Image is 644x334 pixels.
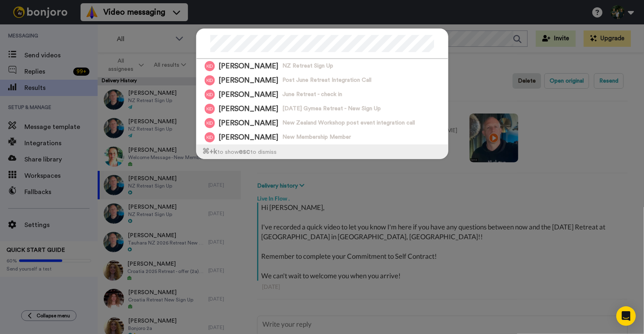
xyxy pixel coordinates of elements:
[205,132,215,142] img: Image of Kiren Dulku
[196,116,448,130] a: Image of Kiren Dulku[PERSON_NAME]New Zealand Workshop post event integration call
[219,104,279,114] span: [PERSON_NAME]
[219,118,279,128] span: [PERSON_NAME]
[239,148,251,155] span: esc
[219,61,279,71] span: [PERSON_NAME]
[196,87,448,102] a: Image of Kiren Dulku[PERSON_NAME]June Retreat - check in
[205,61,215,71] img: Image of Kiren Dulku
[616,306,636,326] div: Open Intercom Messenger
[283,76,372,84] span: Post June Retreat Integration Call
[219,90,279,100] span: [PERSON_NAME]
[196,130,448,144] a: Image of Kiren Dulku[PERSON_NAME]New Membership Member
[196,59,448,73] a: Image of Kiren Dulku[PERSON_NAME]NZ Retreat Sign Up
[283,90,343,98] span: June Retreat - check in
[283,119,415,127] span: New Zealand Workshop post event integration call
[205,90,215,100] img: Image of Kiren Dulku
[205,75,215,85] img: Image of Kiren Dulku
[219,132,279,142] span: [PERSON_NAME]
[283,62,334,70] span: NZ Retreat Sign Up
[196,102,448,116] a: Image of Kiren Dulku[PERSON_NAME][DATE] Gymea Retreat - New Sign Up
[196,73,448,87] a: Image of Kiren Dulku[PERSON_NAME]Post June Retreat Integration Call
[196,144,448,159] div: to show to dismiss
[283,105,381,113] span: [DATE] Gymea Retreat - New Sign Up
[203,148,218,155] span: ⌘ +k
[219,75,279,85] span: [PERSON_NAME]
[283,133,351,141] span: New Membership Member
[205,104,215,114] img: Image of Kiren Dulku
[205,118,215,128] img: Image of Kiren Dulku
